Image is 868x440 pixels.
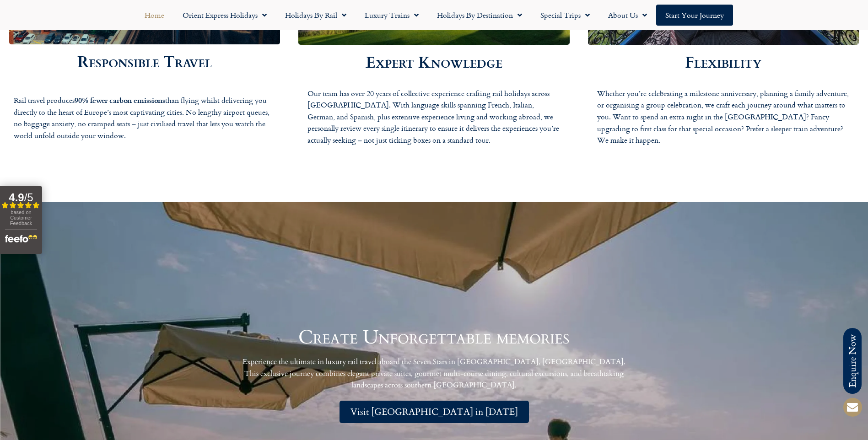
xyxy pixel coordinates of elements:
[428,5,531,26] a: Holidays by Destination
[237,356,631,392] p: Experience the ultimate in luxury rail travel aboard the Seven Stars in [GEOGRAPHIC_DATA], [GEOGR...
[597,88,850,146] p: Whether you’re celebrating a milestone anniversary, planning a family adventure, or organising a ...
[14,83,275,142] p: Rail travel produces than flying whilst delivering you directly to the heart of Europe’s most cap...
[9,54,280,69] h2: Responsible Travel
[298,328,570,347] h2: Create Unforgettable memories
[276,5,356,26] a: Holidays by Rail
[307,88,560,146] p: Our team has over 20 years of collective experience crafting rail holidays across [GEOGRAPHIC_DAT...
[340,401,529,423] a: Visit [GEOGRAPHIC_DATA] in [DATE]
[135,5,173,26] a: Home
[531,5,599,26] a: Special Trips
[656,5,733,26] a: Start your Journey
[350,406,518,418] span: Visit [GEOGRAPHIC_DATA] in [DATE]
[5,5,863,26] nav: Menu
[75,95,165,105] strong: 90% fewer carbon emissions
[588,54,859,70] h2: Flexibility
[173,5,276,26] a: Orient Express Holidays
[298,54,569,70] h2: Expert Knowledge
[356,5,428,26] a: Luxury Trains
[599,5,656,26] a: About Us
